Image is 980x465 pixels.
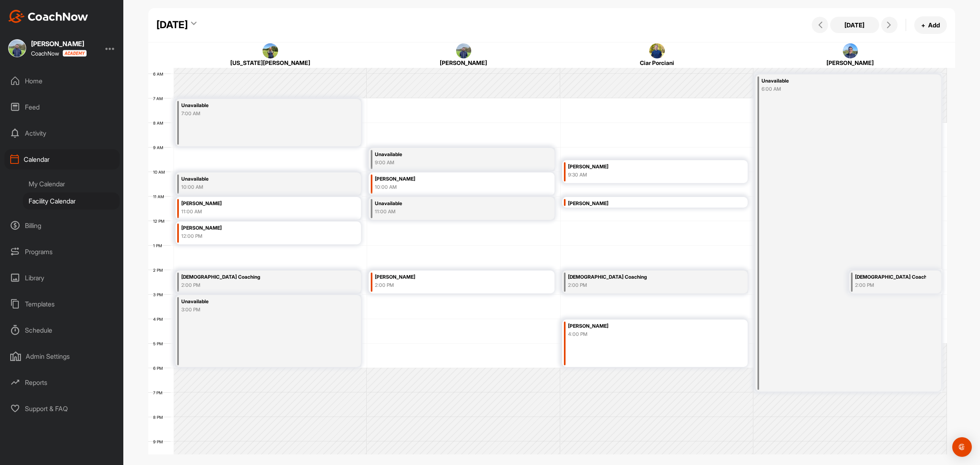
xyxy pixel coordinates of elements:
[181,224,327,233] div: [PERSON_NAME]
[855,273,926,282] div: [DEMOGRAPHIC_DATA] Coaching
[4,215,120,236] div: Billing
[8,39,26,57] img: square_e7f01a7cdd3d5cba7fa3832a10add056.jpg
[181,282,327,289] div: 2:00 PM
[855,282,926,289] div: 2:00 PM
[914,16,947,34] button: +Add
[4,71,120,91] div: Home
[568,322,714,331] div: [PERSON_NAME]
[375,183,521,191] div: 10:00 AM
[148,121,171,125] div: 8 AM
[4,372,120,393] div: Reports
[181,101,327,110] div: Unavailable
[4,97,120,117] div: Feed
[189,58,351,67] div: [US_STATE][PERSON_NAME]
[181,199,327,208] div: [PERSON_NAME]
[148,268,171,273] div: 2 PM
[148,219,173,224] div: 12 PM
[23,175,120,192] div: My Calendar
[148,194,172,199] div: 11 AM
[375,282,521,289] div: 2:00 PM
[952,437,972,457] div: Open Intercom Messenger
[181,110,327,117] div: 7:00 AM
[383,58,545,67] div: [PERSON_NAME]
[148,72,171,76] div: 6 AM
[4,294,120,314] div: Templates
[762,76,907,86] div: Unavailable
[830,17,879,33] button: [DATE]
[148,390,171,395] div: 7 PM
[263,43,278,59] img: square_97d7065dee9584326f299e5bc88bd91d.jpg
[375,159,521,166] div: 9:00 AM
[23,192,120,210] div: Facility Calendar
[649,43,665,59] img: square_b4d54992daa58f12b60bc3814c733fd4.jpg
[770,58,931,67] div: [PERSON_NAME]
[843,43,858,59] img: square_909ed3242d261a915dd01046af216775.jpg
[156,18,188,32] div: [DATE]
[375,199,521,208] div: Unavailable
[148,170,173,174] div: 10 AM
[31,50,87,57] div: CoachNow
[148,439,171,444] div: 9 PM
[4,320,120,340] div: Schedule
[375,208,521,215] div: 11:00 AM
[181,232,327,240] div: 12:00 PM
[148,366,171,371] div: 6 PM
[31,40,87,47] div: [PERSON_NAME]
[576,58,738,67] div: Ciar Porciani
[568,331,714,338] div: 4:00 PM
[762,85,907,93] div: 6:00 AM
[181,297,327,306] div: Unavailable
[4,268,120,288] div: Library
[181,273,327,282] div: [DEMOGRAPHIC_DATA] Coaching
[4,123,120,143] div: Activity
[181,174,327,184] div: Unavailable
[181,183,327,191] div: 10:00 AM
[568,273,714,282] div: [DEMOGRAPHIC_DATA] Coaching
[568,282,714,289] div: 2:00 PM
[148,317,171,322] div: 4 PM
[4,241,120,262] div: Programs
[62,50,87,57] img: CoachNow acadmey
[375,150,521,159] div: Unavailable
[8,10,88,23] img: CoachNow
[4,398,120,419] div: Support & FAQ
[375,174,521,184] div: [PERSON_NAME]
[181,306,327,313] div: 3:00 PM
[148,96,171,101] div: 7 AM
[181,208,327,215] div: 11:00 AM
[148,292,171,297] div: 3 PM
[568,162,714,172] div: [PERSON_NAME]
[456,43,472,59] img: square_e7f01a7cdd3d5cba7fa3832a10add056.jpg
[148,145,171,150] div: 9 AM
[148,243,170,248] div: 1 PM
[921,21,925,29] span: +
[375,273,521,282] div: [PERSON_NAME]
[148,341,171,346] div: 5 PM
[148,415,171,420] div: 8 PM
[4,149,120,170] div: Calendar
[4,346,120,367] div: Admin Settings
[568,171,714,179] div: 9:30 AM
[568,199,714,208] div: [PERSON_NAME]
